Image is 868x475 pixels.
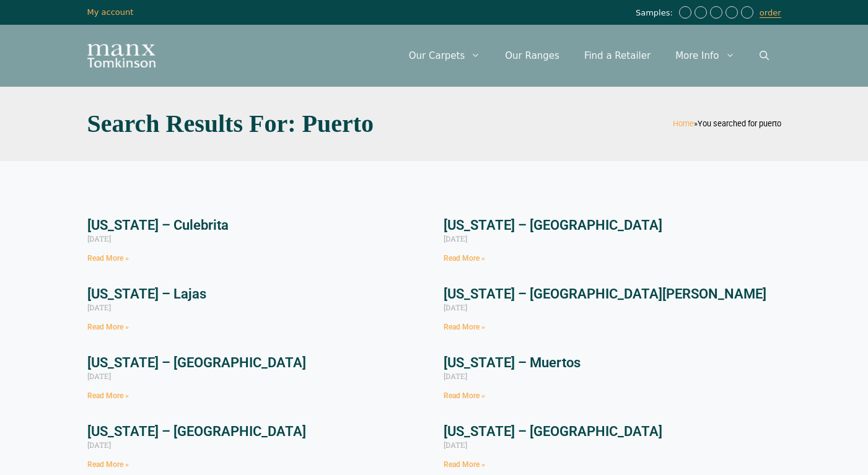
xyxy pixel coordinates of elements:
[444,460,485,469] a: Read more about Puerto Rico – Santa Marina
[397,37,493,74] a: Our Carpets
[87,217,229,233] a: [US_STATE] – Culebrita
[87,440,111,450] span: [DATE]
[698,119,781,128] span: You searched for puerto
[444,286,766,302] a: [US_STATE] – [GEOGRAPHIC_DATA][PERSON_NAME]
[87,391,129,400] a: Read more about Puerto Rico – Cardona
[87,302,111,312] span: [DATE]
[87,44,156,68] img: Manx Tomkinson
[87,7,134,17] a: My account
[87,323,129,331] a: Read more about Puerto Rico – Lajas
[397,37,781,74] nav: Primary
[444,391,485,400] a: Read more about Puerto Rico – Muertos
[673,119,694,128] a: Home
[444,424,662,439] a: [US_STATE] – [GEOGRAPHIC_DATA]
[444,254,485,263] a: Read more about Puerto Rico – Playa Negra
[444,323,485,331] a: Read more about Puerto Rico – Isla De Mona
[87,254,129,263] a: Read more about Puerto Rico – Culebrita
[572,37,663,74] a: Find a Retailer
[444,440,467,450] span: [DATE]
[87,233,111,243] span: [DATE]
[663,37,747,74] a: More Info
[87,460,129,469] a: Read more about Puerto Rico – Toro Verde
[747,37,781,74] a: Open Search Bar
[87,355,306,370] a: [US_STATE] – [GEOGRAPHIC_DATA]
[87,424,306,439] a: [US_STATE] – [GEOGRAPHIC_DATA]
[444,355,581,370] a: [US_STATE] – Muertos
[673,119,781,128] span: »
[636,8,676,19] span: Samples:
[760,8,781,18] a: order
[87,111,428,136] h1: Search Results for: puerto
[87,286,206,302] a: [US_STATE] – Lajas
[444,233,467,243] span: [DATE]
[444,217,662,233] a: [US_STATE] – [GEOGRAPHIC_DATA]
[444,302,467,312] span: [DATE]
[87,371,111,381] span: [DATE]
[493,37,572,74] a: Our Ranges
[444,371,467,381] span: [DATE]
